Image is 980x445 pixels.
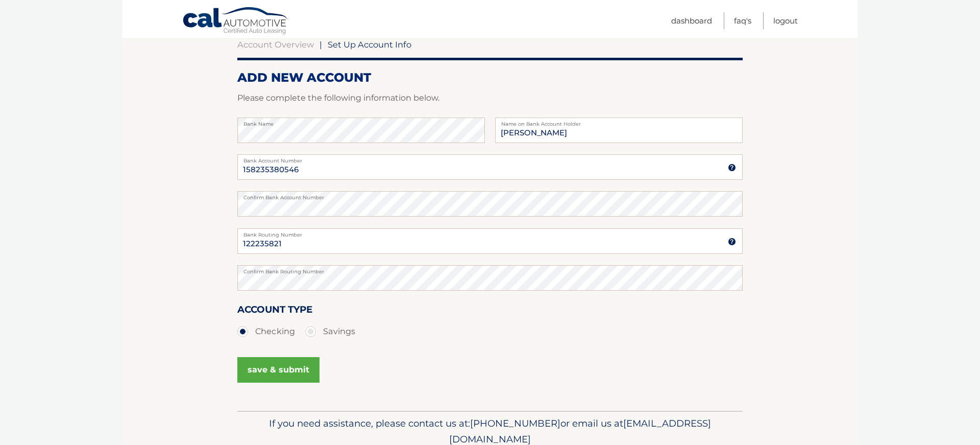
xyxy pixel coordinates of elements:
[237,91,743,105] p: Please complete the following information below.
[237,70,743,85] h2: ADD NEW ACCOUNT
[237,154,743,162] label: Bank Account Number
[237,228,743,254] input: Bank Routing Number
[237,118,485,126] label: Bank Name
[328,39,411,50] span: Set Up Account Info
[671,12,712,29] a: Dashboard
[237,265,743,273] label: Confirm Bank Routing Number
[237,154,743,180] input: Bank Account Number
[237,191,743,199] label: Confirm Bank Account Number
[305,321,355,342] label: Savings
[237,228,743,237] label: Bank Routing Number
[237,302,312,321] label: Account Type
[728,163,736,172] img: tooltip.svg
[237,39,314,50] a: Account Overview
[237,321,295,342] label: Checking
[470,417,560,429] span: [PHONE_NUMBER]
[237,357,320,383] button: save & submit
[734,12,751,29] a: FAQ's
[495,118,743,143] input: Name on Account (Account Holder Name)
[320,39,322,50] span: |
[495,118,743,126] label: Name on Bank Account Holder
[182,7,289,36] a: Cal Automotive
[728,238,736,246] img: tooltip.svg
[773,12,798,29] a: Logout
